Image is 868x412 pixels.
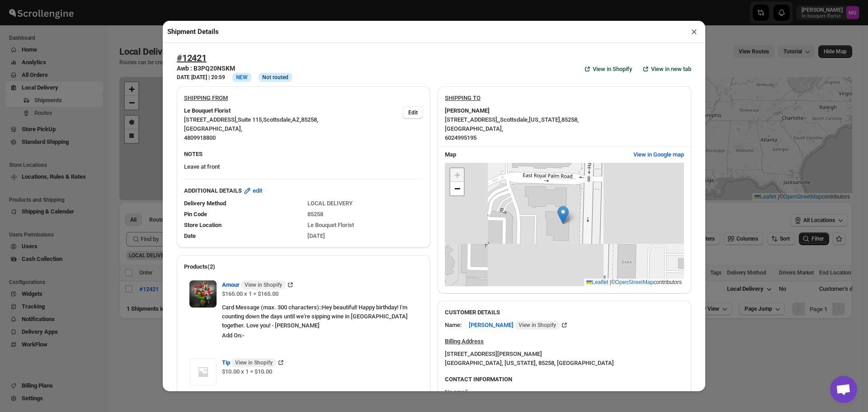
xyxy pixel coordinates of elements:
a: Amour View in Shopify [222,281,295,288]
span: Store Location [184,222,222,228]
button: View in Google map [628,147,689,162]
b: [PERSON_NAME] [445,106,490,115]
span: Le Bouquet Florist [307,222,354,228]
b: Le Bouquet Florist [184,106,231,115]
a: Leaflet [586,279,608,285]
b: ADDITIONAL DETAILS [184,186,242,195]
b: Map [445,151,456,158]
span: View in Shopify [593,65,632,74]
span: [PERSON_NAME] [469,321,560,330]
span: [GEOGRAPHIC_DATA] , [445,125,503,132]
span: AZ , [292,116,301,123]
a: Zoom out [450,182,464,195]
div: Card Message (max. 300 characters): : Hey beautiful! Happy birthday! I'm counting down the days u... [222,303,418,330]
span: Date [184,232,196,239]
img: Item [189,358,217,385]
u: Billing Address [445,338,484,345]
span: edit [253,186,262,195]
span: + [454,169,460,180]
span: NEW [236,74,248,81]
span: $10.00 x 1 = $10.00 [222,368,272,375]
span: Scottsdale , [500,116,529,123]
span: | [610,279,611,285]
b: [DATE] | 20:59 [191,74,225,81]
h2: Products(2) [184,262,423,271]
button: edit [237,184,268,198]
u: SHIPPING TO [445,95,481,101]
div: © contributors [584,279,684,286]
span: View in Shopify [519,322,556,329]
span: View in Google map [633,150,684,159]
div: Add On : - [222,331,418,340]
span: [STREET_ADDRESS] , [184,116,238,123]
span: LOCAL DELIVERY [307,200,353,207]
span: Suite 115 , [238,116,263,123]
span: View in Shopify [245,281,282,289]
button: × [688,25,701,38]
span: 6024995195 [445,134,476,141]
a: OpenStreetMap [615,279,654,285]
span: [DATE] [307,232,325,239]
span: Amour [222,280,286,289]
span: Pin Code [184,211,207,218]
h3: Awb : B3PQ20NSKM [177,64,292,73]
h3: DATE [177,74,225,81]
button: View in new tab [636,62,697,76]
span: 85258 , [561,116,579,123]
span: Tip [222,358,276,367]
span: View in Shopify [235,359,273,366]
span: Scottsdale , [263,116,292,123]
span: 85258 [307,211,323,218]
a: [PERSON_NAME] View in Shopify [469,322,569,328]
u: SHIPPING FROM [184,95,228,101]
span: $165.00 x 1 = $165.00 [222,290,278,297]
div: Name: [445,321,462,330]
span: [GEOGRAPHIC_DATA] , [184,125,242,132]
span: [US_STATE] , [529,116,561,123]
button: Edit [403,106,423,119]
h3: CONTACT INFORMATION [445,375,684,384]
div: [STREET_ADDRESS][PERSON_NAME] [GEOGRAPHIC_DATA], [US_STATE], 85258, [GEOGRAPHIC_DATA] [445,350,614,368]
span: View in new tab [651,65,691,74]
a: View in Shopify [577,62,637,76]
h2: Shipment Details [167,27,219,36]
a: Open chat [830,376,857,403]
span: Not routed [262,74,288,81]
button: #12421 [177,52,207,63]
span: 4809918800 [184,134,216,141]
span: Edit [408,109,418,116]
p: Leave at front [184,162,423,171]
span: , [499,116,500,123]
span: Delivery Method [184,200,226,207]
span: No email [445,388,467,395]
span: [STREET_ADDRESS] , [445,116,499,123]
h3: CUSTOMER DETAILS [445,308,684,317]
img: Marker [557,206,569,224]
a: Zoom in [450,168,464,182]
span: − [454,183,460,194]
img: Item [189,280,217,308]
b: NOTES [184,151,203,157]
span: 85258 , [301,116,318,123]
a: Tip View in Shopify [222,359,285,366]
